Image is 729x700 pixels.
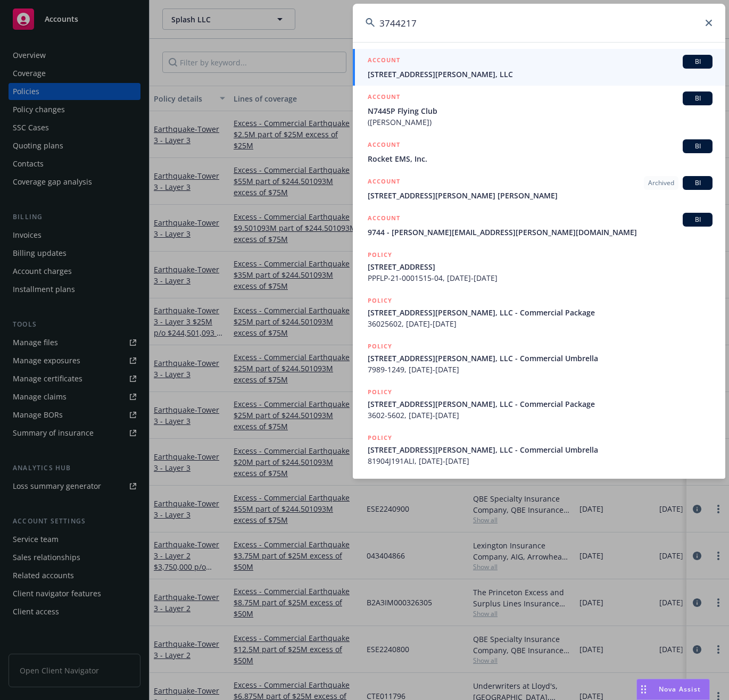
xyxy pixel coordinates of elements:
[368,69,713,80] span: [STREET_ADDRESS][PERSON_NAME], LLC
[368,295,392,306] h5: POLICY
[368,432,392,443] h5: POLICY
[368,410,713,421] span: 3602-5602, [DATE]-[DATE]
[368,227,713,238] span: 9744 - [PERSON_NAME][EMAIL_ADDRESS][PERSON_NAME][DOMAIN_NAME]
[353,170,725,207] a: ACCOUNTArchivedBI[STREET_ADDRESS][PERSON_NAME] [PERSON_NAME]
[368,307,713,318] span: [STREET_ADDRESS][PERSON_NAME], LLC - Commercial Package
[368,341,392,352] h5: POLICY
[687,141,708,151] span: BI
[368,139,400,152] h5: ACCOUNT
[353,427,725,472] a: POLICY[STREET_ADDRESS][PERSON_NAME], LLC - Commercial Umbrella81904J191ALI, [DATE]-[DATE]
[687,178,708,188] span: BI
[687,94,708,103] span: BI
[368,387,392,397] h5: POLICY
[353,335,725,381] a: POLICY[STREET_ADDRESS][PERSON_NAME], LLC - Commercial Umbrella7989-1249, [DATE]-[DATE]
[368,455,713,466] span: 81904J191ALI, [DATE]-[DATE]
[368,190,713,201] span: [STREET_ADDRESS][PERSON_NAME] [PERSON_NAME]
[368,176,400,189] h5: ACCOUNT
[648,178,674,188] span: Archived
[353,86,725,134] a: ACCOUNTBIN7445P Flying Club([PERSON_NAME])
[368,105,713,116] span: N7445P Flying Club
[368,398,713,410] span: [STREET_ADDRESS][PERSON_NAME], LLC - Commercial Package
[368,272,713,284] span: PPFLP-21-0001515-04, [DATE]-[DATE]
[368,364,713,375] span: 7989-1249, [DATE]-[DATE]
[687,57,708,66] span: BI
[368,213,400,226] h5: ACCOUNT
[368,55,400,68] h5: ACCOUNT
[687,215,708,224] span: BI
[368,353,713,364] span: [STREET_ADDRESS][PERSON_NAME], LLC - Commercial Umbrella
[368,116,713,128] span: ([PERSON_NAME])
[659,685,701,694] span: Nova Assist
[353,207,725,244] a: ACCOUNTBI9744 - [PERSON_NAME][EMAIL_ADDRESS][PERSON_NAME][DOMAIN_NAME]
[368,249,392,260] h5: POLICY
[637,679,650,699] div: Drag to move
[353,289,725,335] a: POLICY[STREET_ADDRESS][PERSON_NAME], LLC - Commercial Package36025602, [DATE]-[DATE]
[636,679,710,700] button: Nova Assist
[368,444,713,455] span: [STREET_ADDRESS][PERSON_NAME], LLC - Commercial Umbrella
[368,153,713,164] span: Rocket EMS, Inc.
[368,91,400,104] h5: ACCOUNT
[353,134,725,170] a: ACCOUNTBIRocket EMS, Inc.
[368,261,713,272] span: [STREET_ADDRESS]
[353,244,725,289] a: POLICY[STREET_ADDRESS]PPFLP-21-0001515-04, [DATE]-[DATE]
[353,49,725,86] a: ACCOUNTBI[STREET_ADDRESS][PERSON_NAME], LLC
[353,381,725,427] a: POLICY[STREET_ADDRESS][PERSON_NAME], LLC - Commercial Package3602-5602, [DATE]-[DATE]
[368,318,713,329] span: 36025602, [DATE]-[DATE]
[353,4,725,42] input: Search...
